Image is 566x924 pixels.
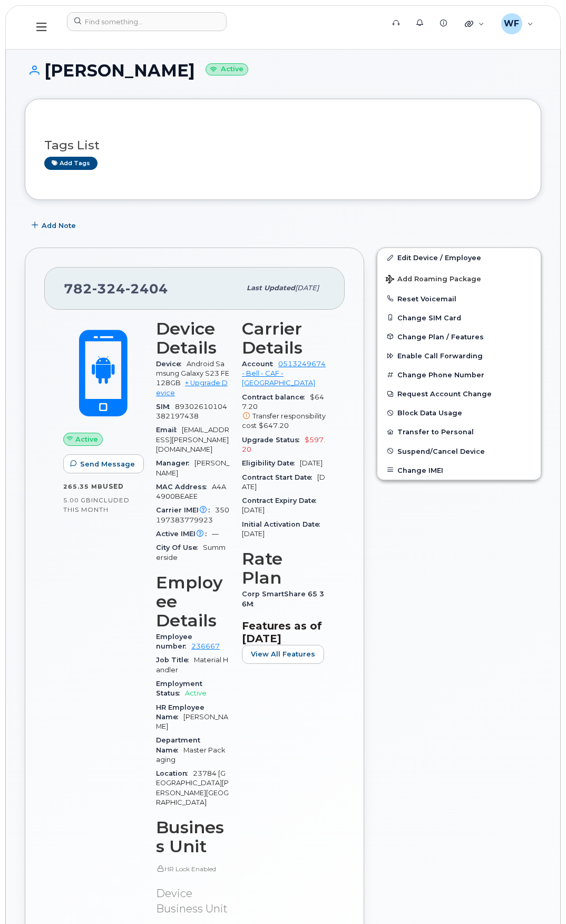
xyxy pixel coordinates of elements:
button: Change Phone Number [377,365,541,384]
span: Send Message [80,459,135,469]
span: Manager [156,459,194,467]
a: Add tags [44,157,97,170]
span: $647.20 [242,393,326,431]
span: Material Handler [156,656,228,673]
span: Device [156,360,187,368]
span: Employee number [156,633,192,650]
span: Initial Activation Date [242,520,325,528]
button: View All Features [242,645,324,664]
span: Transfer responsibility cost [242,412,326,430]
a: 236667 [191,642,220,650]
button: Block Data Usage [377,403,541,422]
span: Suspend/Cancel Device [397,447,485,455]
span: 350197383779923 [156,506,229,523]
span: Corp SmartShare 65 36M [242,590,324,607]
p: HR Lock Enabled [156,864,229,873]
span: Active [185,689,207,697]
span: Upgrade Status [242,436,305,444]
span: Carrier IMEI [156,506,215,514]
h3: Tags List [44,139,522,152]
button: Change SIM Card [377,308,541,327]
small: Active [206,63,248,75]
span: [DATE] [300,459,323,467]
button: Add Note [25,216,85,235]
h3: Carrier Details [242,319,326,357]
span: [DATE] [242,530,265,538]
span: [PERSON_NAME] [156,713,228,730]
span: SIM [156,403,175,411]
p: Device Business Unit [156,886,229,916]
h3: Device Details [156,319,229,357]
span: Location [156,769,193,777]
span: Add Roaming Package [386,275,481,285]
span: [DATE] [242,473,325,491]
button: Transfer to Personal [377,422,541,441]
button: Suspend/Cancel Device [377,442,541,461]
span: Summerside [156,544,226,561]
span: 265.35 MB [63,483,103,490]
span: Android Samsung Galaxy S23 FE 128GB [156,360,229,387]
span: 89302610104382197438 [156,403,227,420]
span: [DATE] [295,284,319,292]
button: Reset Voicemail [377,289,541,308]
span: $647.20 [259,422,289,430]
button: Change IMEI [377,461,541,480]
span: 324 [92,281,125,297]
button: Add Roaming Package [377,268,541,289]
span: Contract balance [242,393,310,401]
span: Department Name [156,736,200,754]
button: Enable Call Forwarding [377,346,541,365]
span: View All Features [251,649,315,659]
span: Contract Expiry Date [242,497,321,504]
h1: [PERSON_NAME] [25,61,541,80]
button: Send Message [63,454,144,473]
span: Eligibility Date [242,459,300,467]
button: Request Account Change [377,384,541,403]
span: Job Title [156,656,194,664]
span: Contract Start Date [242,473,317,481]
span: Account [242,360,278,368]
span: HR Employee Name [156,703,204,721]
span: [DATE] [242,506,265,514]
a: Edit Device / Employee [377,248,541,267]
h3: Features as of [DATE] [242,620,326,645]
span: Last updated [247,284,295,292]
span: Master Packaging [156,746,226,764]
span: City Of Use [156,544,203,551]
span: Enable Call Forwarding [397,352,483,360]
h3: Rate Plan [242,549,326,587]
span: used [103,482,124,490]
button: Change Plan / Features [377,327,541,346]
a: 0513249674 - Bell - CAF - [GEOGRAPHIC_DATA] [242,360,326,387]
span: 2404 [125,281,168,297]
span: Employment Status [156,680,202,697]
a: + Upgrade Device [156,379,228,396]
span: included this month [63,496,130,513]
span: — [212,530,219,538]
span: Email [156,426,182,434]
span: Active [75,434,98,444]
span: [PERSON_NAME] [156,459,229,477]
span: 5.00 GB [63,497,91,504]
span: Active IMEI [156,530,212,538]
span: 782 [64,281,168,297]
span: MAC Address [156,483,212,491]
span: [EMAIL_ADDRESS][PERSON_NAME][DOMAIN_NAME] [156,426,229,453]
span: Change Plan / Features [397,332,484,340]
h3: Employee Details [156,573,229,630]
h3: Business Unit [156,818,229,856]
span: Add Note [42,221,76,231]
